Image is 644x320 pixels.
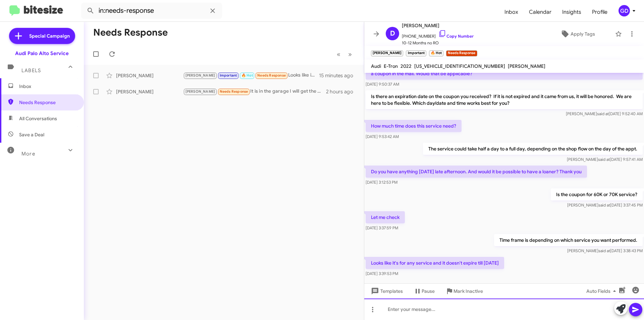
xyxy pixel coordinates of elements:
button: Mark Inactive [440,285,488,297]
a: Profile [587,2,613,22]
span: [PERSON_NAME] [508,63,545,69]
span: said at [598,157,610,162]
span: » [348,50,352,58]
span: Important [220,73,237,78]
span: Labels [21,67,41,74]
span: Mark Inactive [453,285,483,297]
span: Needs Response [257,73,286,78]
input: Search [81,3,222,19]
button: GD [613,5,637,16]
small: Needs Response [446,50,477,56]
span: [PERSON_NAME] [DATE] 3:38:43 PM [567,248,643,253]
span: [PERSON_NAME] [DATE] 9:52:40 AM [566,111,643,116]
div: 15 minutes ago [319,72,359,79]
small: 🔥 Hot [429,50,443,56]
span: said at [598,202,610,208]
span: [PERSON_NAME] [185,89,215,94]
span: Needs Response [220,89,248,94]
button: Auto Fields [581,285,624,297]
span: Apply Tags [571,28,595,40]
p: Let me check [366,211,405,223]
span: 🔥 Hot [241,73,253,78]
span: [DATE] 9:53:42 AM [366,134,399,139]
button: Apply Tags [543,28,612,40]
span: Special Campaign [29,33,70,39]
span: E-Tron [384,63,398,69]
span: [DATE] 3:12:53 PM [366,180,397,185]
span: [PERSON_NAME] [DATE] 9:57:41 AM [567,157,643,162]
h1: Needs Response [93,27,168,38]
small: Important [406,50,426,56]
a: Inbox [499,2,524,22]
p: How much time does this service need? [366,120,462,132]
button: Templates [364,285,408,297]
span: More [21,151,35,157]
div: It is in the garage I will get the keys for the car to check the mileage [183,88,326,95]
a: Special Campaign [9,28,75,44]
span: All Conversations [19,115,57,122]
span: Save a Deal [19,131,44,138]
span: said at [597,111,609,116]
a: Insights [557,2,587,22]
span: Audi [371,63,381,69]
a: Copy Number [438,34,474,39]
button: Previous [333,47,344,61]
nav: Page navigation example [333,47,356,61]
span: 10-12 Months no RO [402,40,474,46]
small: [PERSON_NAME] [371,50,403,56]
div: [PERSON_NAME] [116,72,183,79]
span: [DATE] 3:37:59 PM [366,225,398,230]
div: [PERSON_NAME] [116,88,183,95]
span: [PHONE_NUMBER] [402,30,474,40]
span: Needs Response [19,99,76,106]
p: Is there an expiration date on the coupon you received? If it is not expired and it came from us,... [366,90,643,109]
p: Is the coupon for 60K or 70K service? [551,188,643,200]
button: Pause [408,285,440,297]
span: said at [598,248,610,253]
button: Next [344,47,356,61]
div: 2 hours ago [326,88,359,95]
div: Looks like it's for any service and it doesn't expire till [DATE] [183,72,319,79]
span: Templates [370,285,403,297]
p: The service could take half a day to a full day, depending on the shop flow on the day of the appt. [423,143,643,155]
span: [PERSON_NAME] [DATE] 3:37:45 PM [567,202,643,208]
p: Looks like it's for any service and it doesn't expire till [DATE] [366,257,504,269]
span: [PERSON_NAME] [185,73,215,78]
p: Time frame is depending on which service you want performed. [494,234,643,246]
span: D [390,28,395,39]
span: Inbox [19,83,76,90]
span: « [337,50,340,58]
div: Audi Palo Alto Service [15,50,69,57]
span: [US_VEHICLE_IDENTIFICATION_NUMBER] [414,63,505,69]
span: [DATE] 9:50:37 AM [366,82,399,87]
a: Calendar [524,2,557,22]
span: 2022 [400,63,412,69]
span: [PERSON_NAME] [402,21,474,30]
span: [DATE] 3:39:53 PM [366,271,398,276]
div: GD [619,5,630,16]
p: Do you have anything [DATE] late afternoon. And would it be possible to have a loaner? Thank you [366,166,587,178]
span: Auto Fields [586,285,619,297]
span: Pause [422,285,435,297]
